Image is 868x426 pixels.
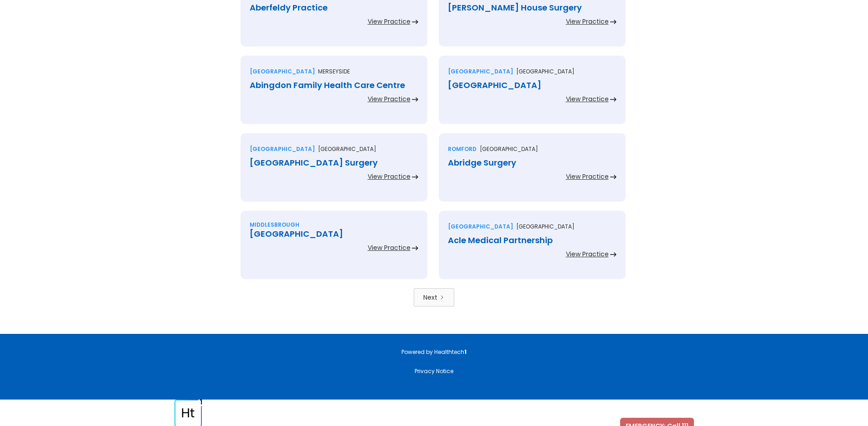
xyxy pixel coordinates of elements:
[448,81,616,90] div: [GEOGRAPHIC_DATA]
[250,220,299,229] div: Middlesbrough
[250,67,315,76] div: [GEOGRAPHIC_DATA]
[566,249,609,259] div: View Practice
[439,211,626,288] a: [GEOGRAPHIC_DATA][GEOGRAPHIC_DATA]Acle Medical PartnershipView Practice
[423,293,437,302] div: Next
[516,67,575,76] p: [GEOGRAPHIC_DATA]
[448,158,616,167] div: Abridge Surgery
[566,172,609,181] div: View Practice
[250,158,418,167] div: [GEOGRAPHIC_DATA] Surgery
[241,211,427,288] a: Middlesbrough[GEOGRAPHIC_DATA]View Practice
[318,145,376,154] p: [GEOGRAPHIC_DATA]
[448,236,616,245] div: Acle Medical Partnership
[439,56,626,133] a: [GEOGRAPHIC_DATA][GEOGRAPHIC_DATA][GEOGRAPHIC_DATA]View Practice
[439,133,626,211] a: Romford[GEOGRAPHIC_DATA]Abridge SurgeryView Practice
[448,222,513,231] div: [GEOGRAPHIC_DATA]
[250,229,418,239] div: [GEOGRAPHIC_DATA]
[250,3,418,12] div: Aberfeldy Practice
[241,133,427,211] a: [GEOGRAPHIC_DATA][GEOGRAPHIC_DATA][GEOGRAPHIC_DATA] SurgeryView Practice
[368,172,411,181] div: View Practice
[464,348,467,356] strong: 1
[516,222,575,231] p: [GEOGRAPHIC_DATA]
[480,145,538,154] p: [GEOGRAPHIC_DATA]
[448,145,477,154] div: Romford
[250,81,418,90] div: Abingdon Family Health Care Centre
[401,348,467,356] a: Powered by Healthtech1
[566,94,609,104] div: View Practice
[368,94,411,104] div: View Practice
[415,367,453,375] a: Privacy Notice
[448,3,616,12] div: [PERSON_NAME] House Surgery
[566,17,609,26] div: View Practice
[414,288,454,307] a: Next Page
[241,288,628,307] div: List
[241,56,427,133] a: [GEOGRAPHIC_DATA]MerseysideAbingdon Family Health Care CentreView Practice
[250,145,315,154] div: [GEOGRAPHIC_DATA]
[368,243,411,252] div: View Practice
[318,67,350,76] p: Merseyside
[448,67,513,76] div: [GEOGRAPHIC_DATA]
[368,17,411,26] div: View Practice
